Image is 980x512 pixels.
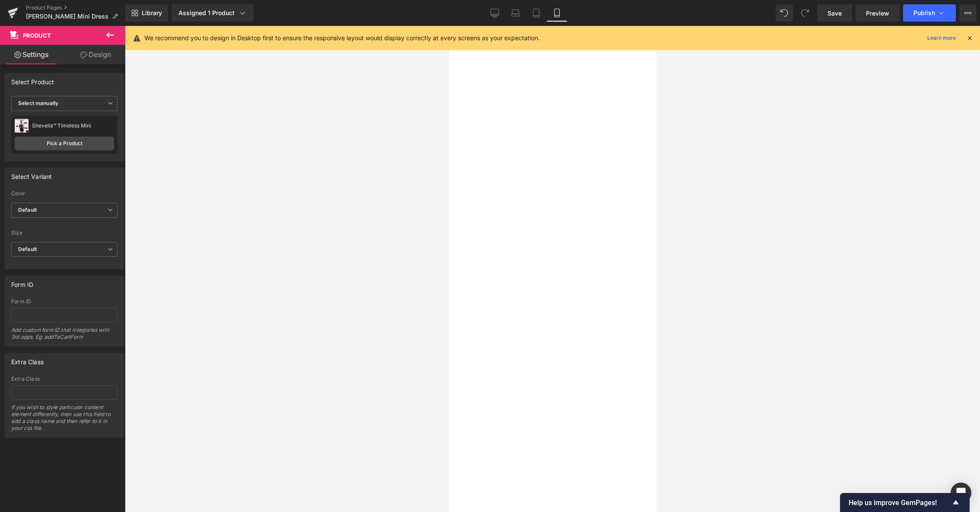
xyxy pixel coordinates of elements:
[64,45,127,64] a: Design
[11,327,118,346] div: Add custom form ID that integrates with 3rd apps. Eg: addToCartForm
[11,376,118,382] div: Extra Class
[924,33,959,43] a: Learn more
[11,191,118,199] label: Color
[849,499,951,507] span: Help us improve GemPages!
[827,9,842,18] span: Save
[951,483,971,503] div: Open Intercom Messenger
[959,4,977,22] button: More
[11,168,52,180] div: Select Variant
[144,33,540,43] p: We recommend you to design in Desktop first to ensure the responsive layout would display correct...
[11,276,33,288] div: Form ID
[849,497,961,508] button: Show survey - Help us improve GemPages!
[903,4,956,22] button: Publish
[11,230,118,239] label: Size
[776,4,793,22] button: Undo
[26,4,125,11] a: Product Pages
[26,13,108,20] span: [PERSON_NAME] Mini Dress
[484,4,505,22] a: Desktop
[32,123,114,129] div: Shevella™ Timeless Mini
[913,10,935,16] span: Publish
[11,353,44,366] div: Extra Class
[11,404,118,437] div: If you wish to style particular content element differently, then use this field to add a class n...
[11,73,54,86] div: Select Product
[23,32,51,39] span: Product
[142,9,162,17] span: Library
[526,4,547,22] a: Tablet
[125,4,168,22] a: New Library
[18,207,37,213] b: Default
[18,100,58,106] b: Select manually
[796,4,814,22] button: Redo
[547,4,567,22] a: Mobile
[505,4,526,22] a: Laptop
[178,9,247,17] div: Assigned 1 Product
[866,9,889,18] span: Preview
[15,137,114,150] a: Pick a Product
[15,119,29,133] img: pImage
[856,4,900,22] a: Preview
[18,246,37,252] b: Default
[11,299,118,305] div: Form ID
